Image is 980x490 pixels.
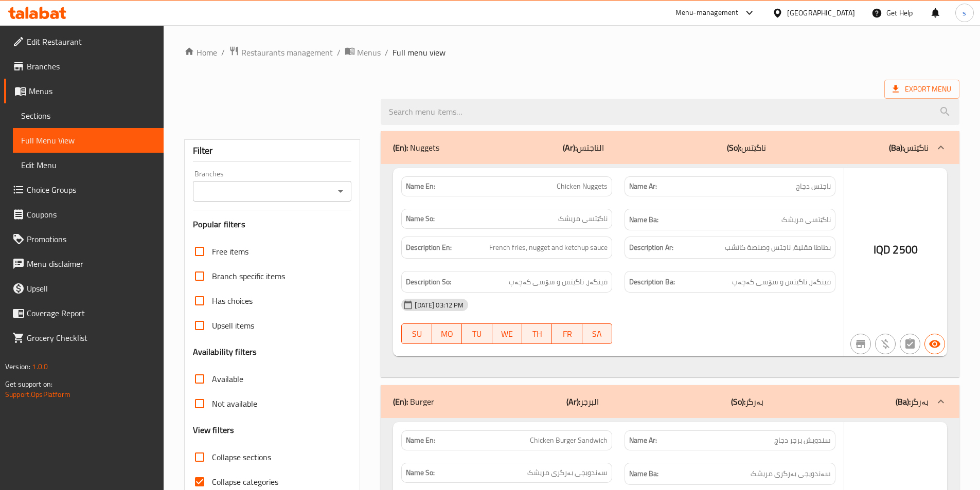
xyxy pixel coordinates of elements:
[381,164,959,377] div: (En): Nuggets(Ar):الناجتس(So):ناگێتس(Ba):ناگێتس
[406,181,435,192] strong: Name En:
[411,300,468,310] span: [DATE] 03:12 PM
[732,276,831,288] span: فینگەر، ناگیتس و سۆسی کەچەپ
[462,323,492,344] button: TU
[875,334,896,354] button: Purchased item
[241,46,333,59] span: Restaurants management
[496,326,518,341] span: WE
[193,140,352,162] div: Filter
[27,258,155,270] span: Menu disclaimer
[896,394,911,409] b: (Ba):
[629,276,675,288] strong: Description Ba:
[5,377,52,391] span: Get support on:
[530,435,608,446] span: Chicken Burger Sandwich
[4,29,164,54] a: Edit Restaurant
[212,319,254,332] span: Upsell items
[27,184,155,196] span: Choice Groups
[629,435,657,446] strong: Name Ar:
[212,451,271,463] span: Collapse sections
[21,110,155,122] span: Sections
[212,476,278,488] span: Collapse categories
[5,360,30,373] span: Version:
[889,141,929,154] p: ناگێتس
[333,184,348,198] button: Open
[884,80,959,99] span: Export Menu
[406,276,451,288] strong: Description So:
[586,326,608,341] span: SA
[566,394,580,409] b: (Ar):
[4,301,164,325] a: Coverage Report
[492,323,522,344] button: WE
[629,213,658,226] strong: Name Ba:
[212,373,243,385] span: Available
[522,323,552,344] button: TH
[393,141,439,154] p: Nuggets
[850,334,871,354] button: Not branch specific item
[727,140,741,155] b: (So):
[13,103,164,128] a: Sections
[731,394,745,409] b: (So):
[566,395,599,408] p: البرجر
[731,395,763,408] p: بەرگر
[725,241,831,254] span: بطاطا مقلية، ناجتس وصلصة كاتشب
[212,295,253,307] span: Has choices
[27,60,155,72] span: Branches
[4,325,164,350] a: Grocery Checklist
[393,46,446,59] span: Full menu view
[963,7,966,19] span: s
[13,153,164,177] a: Edit Menu
[27,208,155,221] span: Coupons
[4,177,164,202] a: Choice Groups
[406,213,435,224] strong: Name So:
[675,7,739,19] div: Menu-management
[893,240,918,260] span: 2500
[406,326,427,341] span: SU
[874,240,890,260] span: IQD
[4,227,164,251] a: Promotions
[527,467,608,478] span: سەندویچی بەرگری مریشک
[5,388,70,401] a: Support.OpsPlatform
[889,140,904,155] b: (Ba):
[32,360,48,373] span: 1.0.0
[629,467,658,480] strong: Name Ba:
[381,385,959,418] div: (En): Burger(Ar):البرجر(So):بەرگر(Ba):بەرگر
[552,323,582,344] button: FR
[896,395,929,408] p: بەرگر
[393,395,434,408] p: Burger
[4,202,164,227] a: Coupons
[385,46,388,59] li: /
[924,334,945,354] button: Available
[436,326,458,341] span: MO
[184,46,217,59] a: Home
[193,219,352,230] h3: Popular filters
[401,323,432,344] button: SU
[629,181,657,192] strong: Name Ar:
[393,140,408,155] b: (En):
[796,181,831,192] span: ناجتس دجاج
[4,276,164,301] a: Upsell
[381,99,959,125] input: search
[27,35,155,48] span: Edit Restaurant
[629,241,673,254] strong: Description Ar:
[357,46,381,59] span: Menus
[193,346,257,358] h3: Availability filters
[557,181,608,192] span: Chicken Nuggets
[489,241,608,254] span: French fries, nugget and ketchup sauce
[212,270,285,282] span: Branch specific items
[406,467,435,478] strong: Name So:
[558,213,608,224] span: ناگێتسی مریشک
[509,276,608,288] span: فینگەر، ناگیتس و سۆسی کەچەپ
[432,323,462,344] button: MO
[21,134,155,147] span: Full Menu View
[27,307,155,319] span: Coverage Report
[751,467,831,480] span: سەندویچی بەرگری مریشک
[4,54,164,79] a: Branches
[29,85,155,97] span: Menus
[393,394,408,409] b: (En):
[582,323,612,344] button: SA
[4,79,164,103] a: Menus
[345,46,381,59] a: Menus
[727,141,766,154] p: ناگێتس
[193,424,235,436] h3: View filters
[27,332,155,344] span: Grocery Checklist
[556,326,578,341] span: FR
